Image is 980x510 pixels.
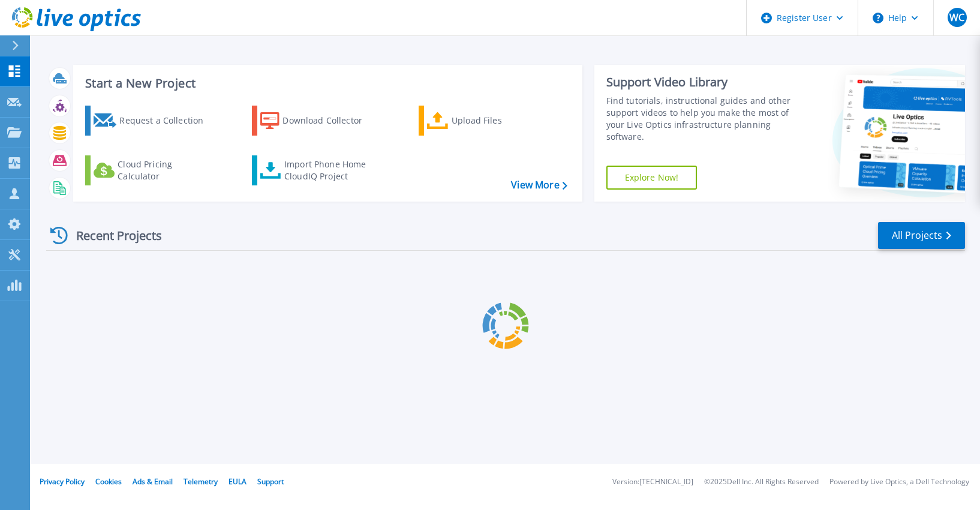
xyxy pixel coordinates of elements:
li: Version: [TECHNICAL_ID] [612,478,693,486]
a: Privacy Policy [40,476,85,487]
h3: Start a New Project [85,77,567,90]
div: Find tutorials, instructional guides and other support videos to help you make the most of your L... [606,95,793,143]
div: Support Video Library [606,74,793,90]
a: Explore Now! [606,166,698,190]
div: Download Collector [282,109,378,133]
div: Upload Files [452,109,548,133]
li: Powered by Live Optics, a Dell Technology [829,478,969,486]
a: EULA [229,476,246,487]
a: Upload Files [419,106,552,136]
a: Request a Collection [85,106,219,136]
span: WC [949,13,964,22]
a: Cloud Pricing Calculator [85,155,219,185]
div: Request a Collection [119,109,215,133]
div: Cloud Pricing Calculator [118,158,214,182]
a: View More [511,179,567,191]
li: © 2025 Dell Inc. All Rights Reserved [704,478,819,486]
a: Support [257,476,284,487]
a: Ads & Email [133,476,173,487]
a: All Projects [878,222,965,249]
a: Telemetry [184,476,218,487]
div: Import Phone Home CloudIQ Project [284,158,378,182]
a: Cookies [95,476,122,487]
div: Recent Projects [46,221,178,250]
a: Download Collector [252,106,386,136]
